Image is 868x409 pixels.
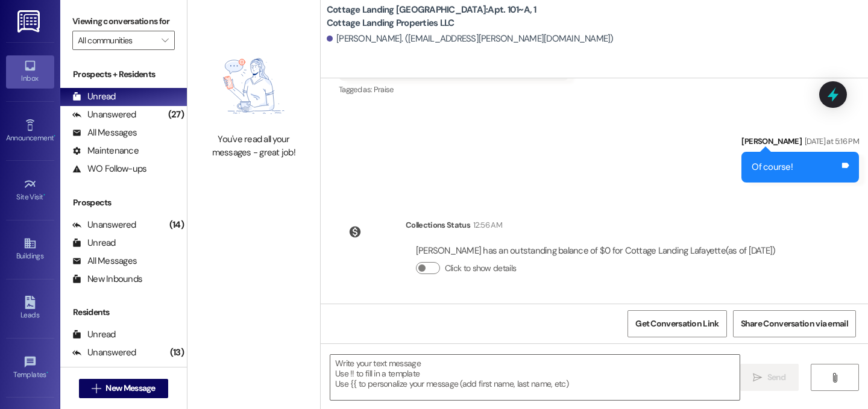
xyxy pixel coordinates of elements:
[72,163,146,175] div: WO Follow-ups
[166,216,187,234] div: (14)
[339,81,568,98] div: Tagged as:
[60,68,187,81] div: Prospects + Residents
[78,31,156,50] input: All communities
[105,382,155,395] span: New Message
[72,108,136,121] div: Unanswered
[6,352,54,384] a: Templates •
[72,126,137,139] div: All Messages
[43,191,45,199] span: •
[733,310,856,337] button: Share Conversation via email
[752,161,793,173] div: Of course!
[416,245,776,257] div: [PERSON_NAME] has an outstanding balance of $0 for Cottage Landing Lafayette (as of [DATE])
[830,373,839,382] i: 
[17,10,42,33] img: ResiDesk Logo
[767,371,786,384] span: Send
[72,364,137,377] div: All Messages
[6,233,54,266] a: Buildings
[445,262,516,275] label: Click to show details
[406,219,470,231] div: Collections Status
[6,292,54,325] a: Leads
[201,45,307,127] img: empty-state
[327,33,614,45] div: [PERSON_NAME]. ([EMAIL_ADDRESS][PERSON_NAME][DOMAIN_NAME])
[6,174,54,207] a: Site Visit •
[72,255,137,267] div: All Messages
[60,196,187,209] div: Prospects
[627,310,726,337] button: Get Conversation Link
[470,219,502,231] div: 12:56 AM
[72,328,116,341] div: Unread
[327,4,568,30] b: Cottage Landing [GEOGRAPHIC_DATA]: Apt. 101~A, 1 Cottage Landing Properties LLC
[72,237,116,249] div: Unread
[741,135,859,152] div: [PERSON_NAME]
[54,132,55,140] span: •
[60,306,187,319] div: Residents
[740,364,799,391] button: Send
[802,135,859,148] div: [DATE] at 5:16 PM
[635,317,719,330] span: Get Conversation Link
[72,90,116,103] div: Unread
[72,145,139,157] div: Maintenance
[753,373,762,382] i: 
[167,343,187,362] div: (13)
[165,105,187,124] div: (27)
[79,379,168,398] button: New Message
[741,317,848,330] span: Share Conversation via email
[374,84,394,95] span: Praise
[201,133,307,159] div: You've read all your messages - great job!
[6,55,54,88] a: Inbox
[72,219,136,231] div: Unanswered
[72,12,175,31] label: Viewing conversations for
[72,346,136,359] div: Unanswered
[46,369,48,377] span: •
[72,273,142,286] div: New Inbounds
[162,36,168,45] i: 
[92,384,101,393] i: 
